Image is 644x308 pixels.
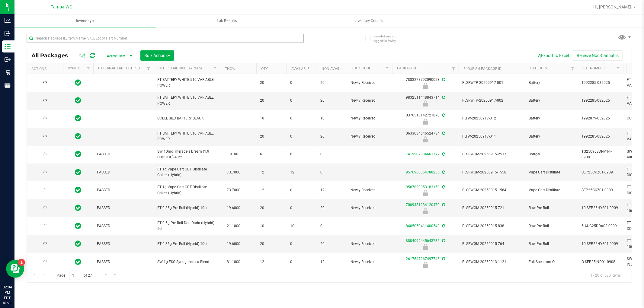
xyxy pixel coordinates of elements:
[406,185,440,189] a: 9567829853183159
[322,67,348,71] a: Non-Available
[290,170,313,175] span: 12
[346,18,391,24] span: Inventory Counts
[397,66,418,70] a: Package ID
[290,134,313,139] span: 0
[320,170,343,175] span: 0
[5,30,11,37] inline-svg: Inbound
[582,187,620,193] span: SEP25CKZ01-0909
[573,50,623,61] button: Receive Non-Cannabis
[462,98,521,103] span: FLSRWTP-20250917-002
[406,224,440,228] a: 8405059411400543
[260,259,283,265] span: 12
[568,63,578,74] a: Filter
[441,170,445,174] span: Sync from Compliance System
[260,151,283,157] span: 6
[261,67,268,71] a: Qty
[593,5,633,9] span: Hi, [PERSON_NAME]!
[75,132,82,141] span: In Sync
[157,149,216,160] span: SW 10mg Theragels Dream (1:9 CBD:THC) 40ct
[462,223,521,229] span: FLSRWGM-20250915-838
[224,186,243,195] span: 73.7000
[260,80,283,86] span: 20
[157,241,216,247] span: FT 0.35g Pre-Roll (Hybrid) 10ct
[351,98,389,103] span: Newly Received
[582,205,620,211] span: 10-SEP25HYB01-0909
[391,244,460,250] div: Newly Received
[391,119,460,125] div: Newly Received
[52,271,97,280] span: Page of 27
[97,170,150,175] span: PASSED
[583,66,604,70] a: Lot Number
[351,187,389,193] span: Newly Received
[391,83,460,89] div: Newly Received
[441,203,445,207] span: Sync from Compliance System
[391,208,460,214] div: Newly Received
[529,134,574,139] span: Battery
[391,131,460,142] div: 0633034646524734
[463,67,501,71] a: Flourish Package ID
[530,66,548,70] a: Category
[529,170,574,175] span: Vape Cart Distillate
[529,98,574,103] span: Battery
[260,223,283,229] span: 10
[320,187,343,193] span: 12
[441,257,445,261] span: Sync from Compliance System
[582,149,620,160] span: TG250903DRM1-F-0908
[97,205,150,211] span: PASSED
[14,14,156,27] a: Inventory
[83,63,93,74] a: Filter
[582,223,620,229] span: 5-AUG25DDA02-0909
[441,239,445,243] span: Sync from Compliance System
[5,69,11,75] inline-svg: Retail
[159,66,204,70] a: Sku Retail Display Name
[391,262,460,268] div: Newly Received
[406,152,440,156] a: 7419207834661777
[290,205,313,211] span: 0
[441,78,445,82] span: Sync from Compliance System
[14,18,156,24] span: Inventory
[613,63,623,74] a: Filter
[373,34,404,43] span: Include items not tagged for facility
[6,260,24,278] iframe: Resource center
[441,113,445,117] span: Sync from Compliance System
[97,241,150,247] span: PASSED
[27,34,304,43] input: Search Package ID, Item Name, SKU, Lot or Part Number...
[582,241,620,247] span: 10-SEP25HYB01-0909
[351,80,389,86] span: Newly Received
[391,100,460,106] div: Newly Received
[75,204,82,212] span: In Sync
[320,223,343,229] span: 0
[441,95,445,100] span: Sync from Compliance System
[75,240,82,248] span: In Sync
[441,131,445,135] span: Sync from Compliance System
[156,14,298,27] a: Lab Results
[351,241,389,247] span: Newly Received
[157,167,216,178] span: FT 1g Vape Cart CDT Distillate Cakez (Hybrid)
[144,53,170,58] span: Bulk Actions
[224,168,243,177] span: 73.7000
[225,67,235,71] a: THC%
[391,190,460,196] div: Newly Received
[406,203,440,207] a: 7009431234120470
[31,67,61,71] div: Actions
[157,116,216,121] span: CCELL SILO BATTERY BLACK
[585,271,626,280] span: 1 - 20 of 530 items
[462,259,521,265] span: FLSRWGM-20250913-1121
[406,170,440,174] a: 9576960864788265
[224,222,243,230] span: 21.1000
[462,170,521,175] span: FLSRWGM-20250915-1558
[157,184,216,196] span: FT 1g Vape Cart CDT Distillate Cakez (Hybrid)
[75,78,82,87] span: In Sync
[320,134,343,139] span: 20
[320,205,343,211] span: 20
[462,187,521,193] span: FLSRWGM-20250915-1564
[75,96,82,105] span: In Sync
[210,63,220,74] a: Filter
[101,271,110,279] a: Go to the next page
[224,258,243,266] span: 81.1000
[391,77,460,89] div: 7883278792090023
[391,113,460,124] div: 0376513142721870
[582,98,620,103] span: 1992285-082025
[462,134,521,139] span: FLTW-20250917-011
[529,187,574,193] span: Vape Cart Distillate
